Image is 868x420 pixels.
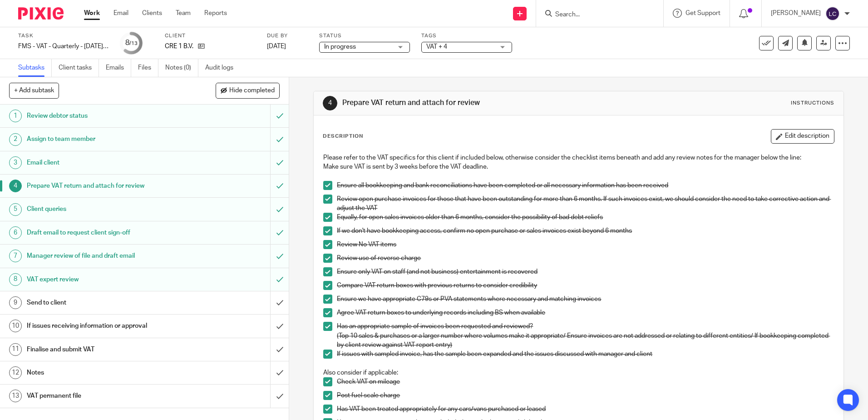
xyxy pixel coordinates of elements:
[9,133,22,146] div: 2
[337,195,833,213] p: Review open purchase invoices for those that have been outstanding for more than 6 months. If suc...
[342,98,598,108] h1: Prepare VAT return and attach for review
[27,226,183,240] h1: Draft email to request client sign-off
[337,405,833,414] p: Has VAT been treated appropriately for any cars/vans purchased or leased
[165,42,193,51] p: CRE 1 B.V.
[165,32,256,40] label: Client
[9,390,22,402] div: 13
[9,226,22,239] div: 6
[113,9,128,18] a: Email
[27,389,183,403] h1: VAT permanent file
[176,9,191,18] a: Team
[18,59,52,77] a: Subtasks
[27,343,183,356] h1: Finalise and submit VAT
[337,267,833,276] p: Ensure only VAT on staff (and not business) entertainment is recovered
[791,100,834,107] div: Instructions
[216,83,280,98] button: Hide completed
[125,38,138,48] div: 8
[337,240,833,249] p: Review No VAT items
[106,59,131,77] a: Emails
[205,59,240,77] a: Audit logs
[18,42,109,51] div: FMS - VAT - Quarterly - June - August, 2025
[337,331,833,350] p: (Top 10 sales & purchases or a larger number where volumes make it appropriate/ Ensure invoices a...
[129,41,138,46] small: /13
[142,9,162,18] a: Clients
[9,366,22,379] div: 12
[229,87,275,95] span: Hide completed
[337,281,833,290] p: Compare VAT return boxes with previous returns to consider credibility
[27,179,183,193] h1: Prepare VAT return and attach for review
[771,129,834,144] button: Edit description
[323,96,337,110] div: 4
[267,43,286,50] span: [DATE]
[9,273,22,286] div: 8
[59,59,99,77] a: Client tasks
[337,322,833,331] p: Has an appropriate sample of invoices been requested and reviewed?
[84,9,100,18] a: Work
[27,249,183,263] h1: Manager review of file and draft email
[337,295,833,304] p: Ensure we have appropriate C79s or PVA statements where necessary and matching invoices
[9,180,22,192] div: 4
[686,10,720,16] span: Get Support
[27,273,183,286] h1: VAT expert review
[337,254,833,263] p: Review use of reverse charge
[426,44,447,50] span: VAT + 4
[323,368,833,377] p: Also consider if applicable:
[337,350,833,359] p: If issues with sampled invoice, has the sample been expanded and the issues discussed with manage...
[421,32,512,40] label: Tags
[323,162,833,171] p: Make sure VAT is sent by 3 weeks before the VAT deadline.
[9,296,22,309] div: 9
[9,83,59,98] button: + Add subtask
[18,32,109,40] label: Task
[337,377,833,386] p: Check VAT on mileage
[27,109,183,123] h1: Review debtor status
[337,391,833,400] p: Post fuel scale charge
[27,296,183,310] h1: Send to client
[27,366,183,380] h1: Notes
[18,7,64,20] img: Pixie
[319,32,410,40] label: Status
[9,110,22,122] div: 1
[9,156,22,169] div: 3
[554,11,636,19] input: Search
[9,203,22,216] div: 5
[825,6,840,21] img: svg%3E
[267,32,308,40] label: Due by
[771,9,821,18] p: [PERSON_NAME]
[9,320,22,332] div: 10
[138,59,158,77] a: Files
[323,133,363,140] p: Description
[165,59,198,77] a: Notes (0)
[9,250,22,262] div: 7
[337,213,833,222] p: Equally, for open sales invoices older than 6 months, consider the possibility of bad debt reliefs
[337,308,833,317] p: Agree VAT return boxes to underlying records including BS when available
[204,9,227,18] a: Reports
[324,44,356,50] span: In progress
[337,226,833,235] p: If we don't have bookkeeping access, confirm no open purchase or sales invoices exist beyond 6 mo...
[27,319,183,333] h1: If issues receiving information or approval
[27,202,183,216] h1: Client queries
[27,132,183,146] h1: Assign to team member
[337,181,833,190] p: Ensure all bookkeeping and bank reconciliations have been completed or all necessary information ...
[9,343,22,356] div: 11
[27,156,183,170] h1: Email client
[323,153,833,162] p: Please refer to the VAT specifics for this client if included below, otherwise consider the check...
[18,42,109,51] div: FMS - VAT - Quarterly - [DATE] - [DATE]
